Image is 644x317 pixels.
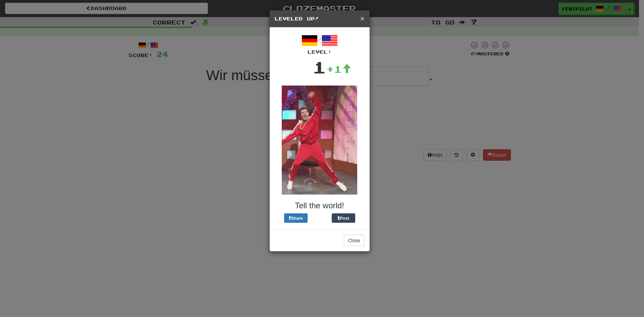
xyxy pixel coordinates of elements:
[313,55,326,79] div: 1
[360,14,364,22] span: ×
[275,15,365,22] h5: Leveled Up!
[332,213,355,223] button: Post
[275,49,365,55] div: Level:
[275,201,365,210] h3: Tell the world!
[282,86,357,195] img: red-jumpsuit-0a91143f7507d151a8271621424c3ee7c84adcb3b18e0b5e75c121a86a6f61d6.gif
[308,213,332,223] iframe: X Post Button
[284,213,308,223] button: Share
[344,235,365,246] button: Close
[360,15,364,22] button: Close
[326,62,351,76] div: +1
[275,33,365,55] div: /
